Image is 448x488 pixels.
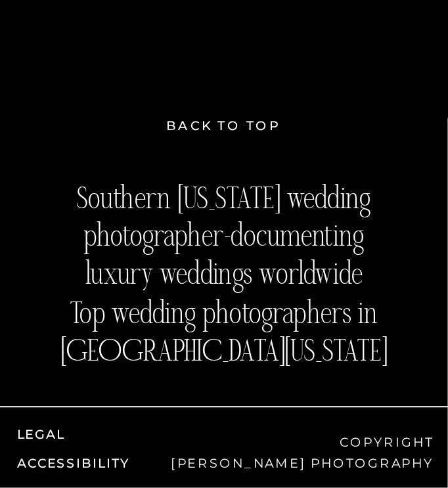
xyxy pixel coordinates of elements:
p: copyright [PERSON_NAME] photography [102,432,434,473]
p: Southern [US_STATE] wedding photographer-documenting luxury weddings worldwide Top wedding photog... [56,181,392,372]
a: Accessibility [17,453,160,477]
a: back to top [136,113,313,137]
a: Legal [17,424,80,447]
